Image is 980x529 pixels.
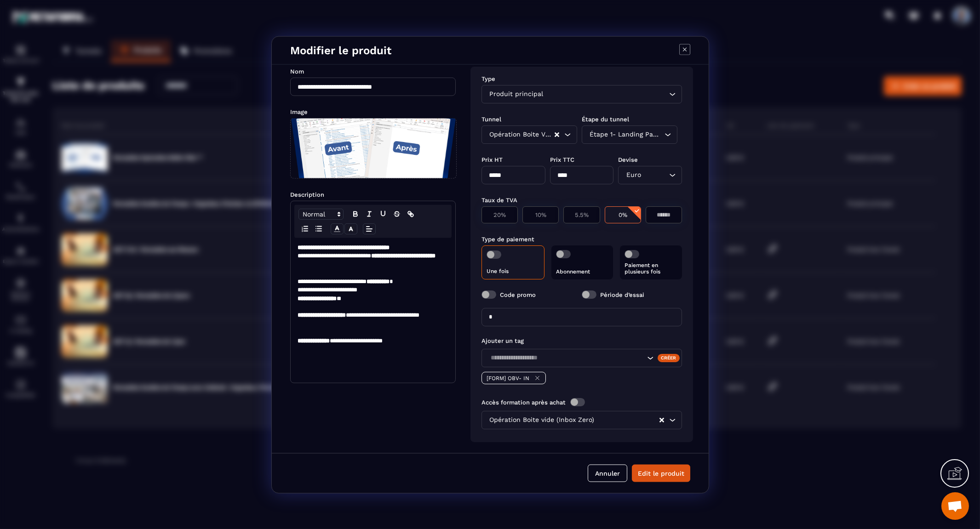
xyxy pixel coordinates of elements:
[556,268,608,274] p: Abonnement
[481,410,682,429] div: Search for option
[487,211,513,218] p: 20%
[618,156,638,163] label: Devise
[481,115,501,122] label: Tunnel
[481,337,524,344] label: Ajouter un tag
[609,211,636,218] p: 0%
[582,115,629,122] label: Étape du tunnel
[481,156,503,163] label: Prix HT
[500,291,536,298] label: Code promo
[481,85,682,103] div: Search for option
[487,415,596,425] span: Opération Boite vide (Inbox Zero)
[487,353,645,363] input: Search for option
[596,415,659,425] input: Search for option
[545,89,667,99] input: Search for option
[662,129,662,139] input: Search for option
[290,68,304,74] label: Nom
[582,125,677,143] div: Search for option
[643,170,667,180] input: Search for option
[550,156,574,163] label: Prix TTC
[481,75,495,82] label: Type
[290,191,324,198] label: Description
[659,416,664,423] button: Clear Selected
[527,211,554,218] p: 10%
[487,267,539,274] p: Une fois
[632,464,690,482] button: Edit le produit
[481,398,566,405] label: Accès formation après achat
[290,108,308,115] label: Image
[657,353,680,362] div: Créer
[481,235,534,242] label: Type de paiement
[588,464,627,482] button: Annuler
[290,44,391,57] h4: Modifier le produit
[624,170,643,180] span: Euro
[588,129,662,139] span: Étape 1- Landing Page
[625,262,677,274] p: Paiement en plusieurs fois
[568,211,595,218] p: 5.5%
[487,89,545,99] span: Produit principal
[481,348,682,367] div: Search for option
[487,375,529,381] p: [FORM] OBV- IN
[481,196,517,203] label: Taux de TVA
[618,165,682,184] div: Search for option
[555,131,559,138] button: Clear Selected
[600,291,644,298] label: Période d’essai
[941,492,969,520] div: Ouvrir le chat
[487,129,553,139] span: Opération Boite Vide
[481,125,577,143] div: Search for option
